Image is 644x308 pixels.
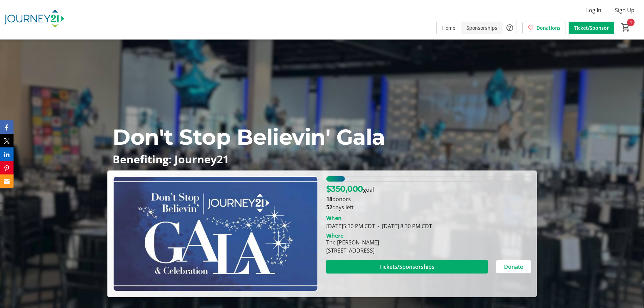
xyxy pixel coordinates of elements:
div: 9.108557142857144% of fundraising goal reached [326,176,531,182]
button: Sign Up [610,5,640,16]
span: - [375,222,382,230]
button: Tickets/Sponsorships [326,260,488,274]
span: [DATE] 5:30 PM CDT [326,222,375,230]
span: Home [442,24,455,31]
a: Home [437,22,461,34]
p: Benefiting: Journey21 [113,153,531,165]
button: Help [503,21,517,34]
a: Donations [522,22,566,34]
button: Log In [581,5,607,16]
span: Tickets/Sponsorships [379,263,434,271]
div: When [326,214,342,222]
span: $350,000 [326,184,363,194]
span: Sign Up [615,6,635,14]
a: Sponsorships [461,22,503,34]
div: Where [326,233,343,238]
p: goal [326,183,374,195]
button: Donate [496,260,531,274]
a: Ticket/Sponsor [569,22,614,34]
p: donors [326,195,531,203]
div: [STREET_ADDRESS] [326,246,379,255]
span: [DATE] 8:30 PM CDT [375,222,432,230]
img: Journey21's Logo [4,3,64,37]
span: Ticket/Sponsor [574,24,609,31]
b: 18 [326,195,332,203]
span: Sponsorships [467,24,497,31]
p: days left [326,203,531,211]
div: The [PERSON_NAME] [326,238,379,246]
img: Campaign CTA Media Photo [113,176,318,291]
p: Don't Stop Believin' Gala [113,121,531,153]
span: Donate [504,263,523,271]
button: Cart [620,21,632,33]
span: 52 [326,204,332,211]
span: Donations [536,24,560,31]
span: Log In [586,6,601,14]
